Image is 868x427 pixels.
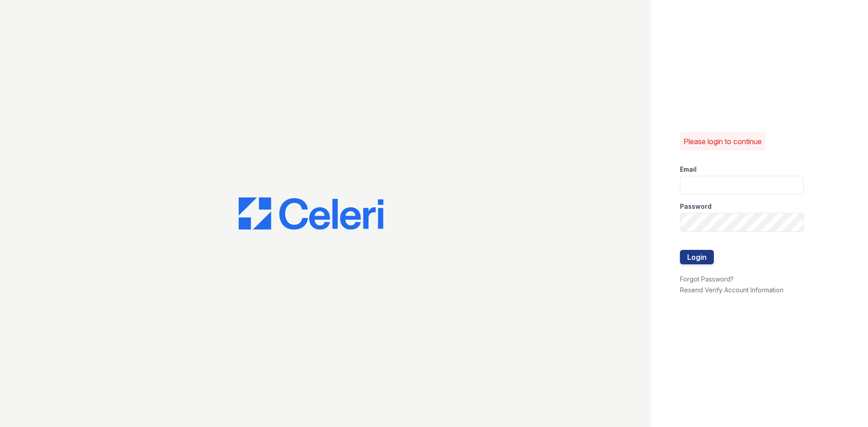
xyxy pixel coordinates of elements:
label: Password [680,202,712,211]
p: Please login to continue [684,136,762,147]
label: Email [680,165,697,174]
button: Login [680,250,714,264]
a: Forgot Password? [680,275,734,283]
a: Resend Verify Account Information [680,286,783,294]
img: CE_Logo_Blue-a8612792a0a2168367f1c8372b55b34899dd931a85d93a1a3d3e32e68fde9ad4.png [239,197,383,230]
